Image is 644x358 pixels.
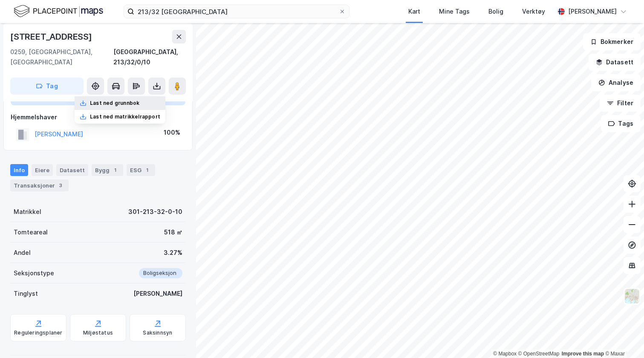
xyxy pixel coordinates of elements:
input: Søk på adresse, matrikkel, gårdeiere, leietakere eller personer [134,5,339,18]
div: Mine Tags [439,6,470,17]
div: 3.27% [164,248,182,258]
div: Transaksjoner [10,179,69,191]
div: [GEOGRAPHIC_DATA], 213/32/0/10 [113,47,186,67]
div: Hjemmelshaver [11,112,185,122]
a: Improve this map [562,351,604,357]
div: [STREET_ADDRESS] [10,30,94,43]
div: 1 [143,166,152,174]
div: Kontrollprogram for chat [601,317,644,358]
div: Kart [408,6,420,17]
div: 0259, [GEOGRAPHIC_DATA], [GEOGRAPHIC_DATA] [10,47,113,67]
button: Bokmerker [583,33,641,50]
div: Tomteareal [14,227,48,237]
div: 1 [111,166,120,174]
iframe: Chat Widget [601,317,644,358]
div: Datasett [56,164,88,176]
div: 301-213-32-0-10 [128,207,182,217]
div: Bygg [92,164,123,176]
div: Andel [14,248,31,258]
div: ESG [127,164,155,176]
div: Matrikkel [14,207,41,217]
div: [PERSON_NAME] [568,6,617,17]
div: Reguleringsplaner [14,329,62,336]
div: Info [10,164,28,176]
div: Eiere [32,164,53,176]
button: Tags [601,115,641,132]
a: OpenStreetMap [518,351,560,357]
button: Analyse [591,74,641,91]
div: Verktøy [522,6,545,17]
img: Z [624,288,640,304]
div: Seksjonstype [14,268,54,278]
div: Last ned grunnbok [90,100,139,107]
button: Datasett [589,54,641,71]
div: 100% [164,127,180,138]
a: Mapbox [493,351,517,357]
div: [PERSON_NAME] [133,289,182,299]
div: 518 ㎡ [164,227,182,237]
img: logo.f888ab2527a4732fd821a326f86c7f29.svg [14,4,103,19]
div: Miljøstatus [83,329,113,336]
button: Tag [10,78,84,95]
div: Last ned matrikkelrapport [90,113,160,120]
button: Filter [600,95,641,112]
div: Bolig [488,6,503,17]
div: 3 [57,181,65,190]
div: Saksinnsyn [143,329,173,336]
div: Tinglyst [14,289,38,299]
